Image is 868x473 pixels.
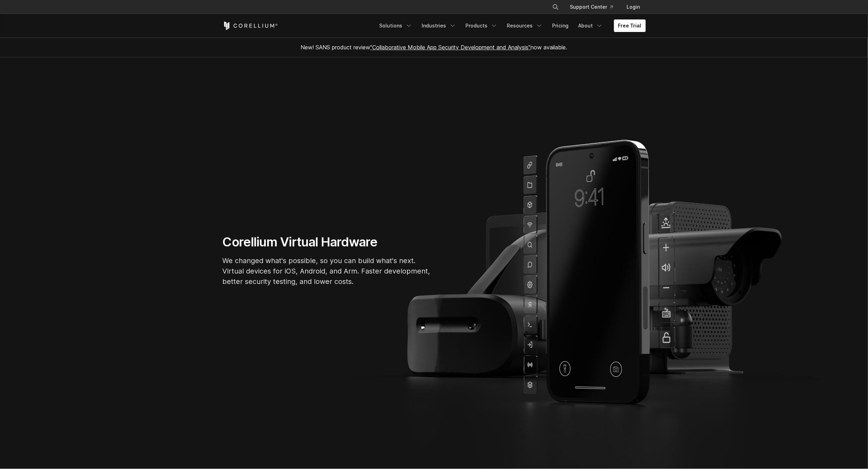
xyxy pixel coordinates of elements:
a: Solutions [375,19,416,32]
a: About [574,19,607,32]
a: Corellium Home [223,22,278,30]
a: Resources [503,19,547,32]
a: Free Trial [614,19,646,32]
a: Industries [418,19,460,32]
span: New! SANS product review now available. [301,44,567,51]
a: "Collaborative Mobile App Security Development and Analysis" [371,44,531,51]
a: Products [462,19,502,32]
a: Support Center [565,1,619,13]
div: Navigation Menu [375,19,646,32]
div: Navigation Menu [544,1,646,13]
p: We changed what's possible, so you can build what's next. Virtual devices for iOS, Android, and A... [223,255,431,287]
a: Login [621,1,646,13]
h1: Corellium Virtual Hardware [223,234,431,250]
button: Search [549,1,562,13]
a: Pricing [548,19,573,32]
